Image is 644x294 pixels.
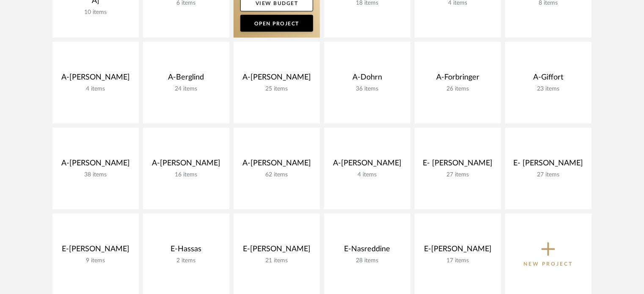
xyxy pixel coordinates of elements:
[512,73,585,85] div: A-Giffort
[331,245,404,257] div: E-Nasreddine
[59,171,132,179] div: 38 items
[421,73,494,85] div: A-Forbringer
[524,260,573,268] p: New Project
[59,257,132,264] div: 9 items
[331,159,404,171] div: A-[PERSON_NAME]
[240,73,313,85] div: A-[PERSON_NAME]
[59,73,132,85] div: A-[PERSON_NAME]
[331,171,404,179] div: 4 items
[331,257,404,264] div: 28 items
[150,257,223,264] div: 2 items
[150,73,223,85] div: A-Berglind
[512,159,585,171] div: E- [PERSON_NAME]
[150,245,223,257] div: E-Hassas
[240,85,313,93] div: 25 items
[150,159,223,171] div: A-[PERSON_NAME]
[421,85,494,93] div: 26 items
[59,245,132,257] div: E-[PERSON_NAME]
[240,171,313,179] div: 62 items
[421,171,494,179] div: 27 items
[331,85,404,93] div: 36 items
[512,85,585,93] div: 23 items
[150,171,223,179] div: 16 items
[240,15,313,32] a: Open Project
[421,257,494,264] div: 17 items
[512,171,585,179] div: 27 items
[240,257,313,264] div: 21 items
[59,85,132,93] div: 4 items
[421,245,494,257] div: E-[PERSON_NAME]
[59,9,132,16] div: 10 items
[150,85,223,93] div: 24 items
[331,73,404,85] div: A-Dohrn
[240,159,313,171] div: A-[PERSON_NAME]
[421,159,494,171] div: E- [PERSON_NAME]
[59,159,132,171] div: A-[PERSON_NAME]
[240,245,313,257] div: E-[PERSON_NAME]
